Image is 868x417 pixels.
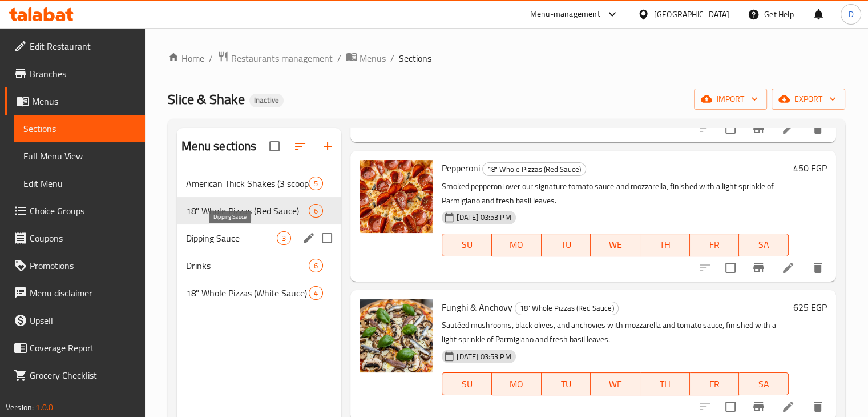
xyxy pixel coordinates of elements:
img: Pepperoni [360,160,433,233]
span: Grocery Checklist [30,368,136,382]
h6: 625 EGP [793,299,827,315]
span: MO [496,376,537,392]
button: delete [804,115,831,142]
a: Edit menu item [781,261,795,275]
h6: 450 EGP [793,160,827,176]
a: Coverage Report [5,334,145,362]
span: TH [645,236,685,253]
span: TU [546,236,587,253]
button: TH [640,372,690,395]
a: Restaurants management [217,51,333,66]
span: 18" Whole Pizzas (Red Sauce) [186,204,309,218]
span: FR [695,376,735,392]
div: 18" Whole Pizzas (Red Sauce)6 [177,197,342,224]
div: 18" Whole Pizzas (Red Sauce) [515,302,619,315]
div: items [309,286,323,300]
div: American Thick Shakes (3 scoops ice cream each) [186,177,309,190]
div: Dipping Sauce3edit [177,224,342,252]
button: Branch-specific-item [745,115,772,142]
button: export [772,89,845,110]
img: Funghi & Anchovy [360,299,433,372]
span: 18" Whole Pizzas (White Sauce) [186,286,309,300]
span: 6 [309,260,322,271]
a: Promotions [5,252,145,279]
span: Coverage Report [30,341,136,355]
span: Full Menu View [23,149,136,163]
span: Promotions [30,259,136,272]
a: Edit Menu [14,170,145,197]
span: Upsell [30,314,136,327]
button: edit [300,230,317,247]
a: Grocery Checklist [5,362,145,389]
span: Version: [6,400,34,415]
div: [GEOGRAPHIC_DATA] [654,8,729,21]
button: TH [640,234,690,256]
button: MO [492,234,542,256]
span: Funghi & Anchovy [442,299,512,316]
span: Slice & Shake [168,86,245,112]
div: Drinks6 [177,252,342,279]
button: WE [591,372,640,395]
span: Menus [32,94,136,108]
div: Inactive [249,94,284,107]
button: SU [442,372,492,395]
span: 4 [309,288,322,299]
a: Sections [14,115,145,142]
a: Menus [5,87,145,115]
span: Edit Restaurant [30,39,136,53]
p: Smoked pepperoni over our signature tomato sauce and mozzarella, finished with a light sprinkle o... [442,179,789,208]
span: Sections [399,51,431,65]
h2: Menu sections [181,138,257,155]
span: Select to update [718,117,742,141]
a: Branches [5,60,145,87]
span: WE [595,236,636,253]
li: / [390,51,394,65]
span: [DATE] 03:53 PM [452,351,515,362]
span: Inactive [249,95,284,105]
div: Menu-management [530,7,600,21]
span: 3 [277,233,290,244]
button: delete [804,254,831,282]
div: American Thick Shakes (3 scoops ice cream each)5 [177,170,342,197]
span: D [848,8,853,21]
span: Dipping Sauce [186,231,277,245]
a: Choice Groups [5,197,145,224]
div: 18" Whole Pizzas (White Sauce)4 [177,279,342,307]
button: FR [690,372,740,395]
a: Coupons [5,224,145,252]
span: MO [496,236,537,253]
span: import [703,92,758,106]
a: Upsell [5,307,145,334]
span: 18" Whole Pizzas (Red Sauce) [515,302,618,315]
div: 18" Whole Pizzas (Red Sauce) [482,162,586,176]
span: SU [447,236,487,253]
button: TU [542,372,591,395]
nav: Menu sections [177,165,342,311]
span: export [781,92,836,106]
button: TU [542,234,591,256]
span: TU [546,376,587,392]
button: Add section [314,133,341,160]
button: import [694,89,767,110]
span: Coupons [30,231,136,245]
button: MO [492,372,542,395]
button: FR [690,234,740,256]
span: 1.0.0 [35,400,53,415]
span: Branches [30,67,136,81]
span: 5 [309,178,322,189]
span: Pepperoni [442,159,480,177]
span: FR [695,236,735,253]
span: Select to update [718,256,742,280]
button: SA [739,234,789,256]
span: [DATE] 03:53 PM [452,212,515,223]
li: / [209,51,213,65]
a: Edit menu item [781,122,795,135]
span: Choice Groups [30,204,136,218]
button: SU [442,234,492,256]
span: Drinks [186,259,309,272]
span: Sections [23,122,136,135]
a: Edit Restaurant [5,33,145,60]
